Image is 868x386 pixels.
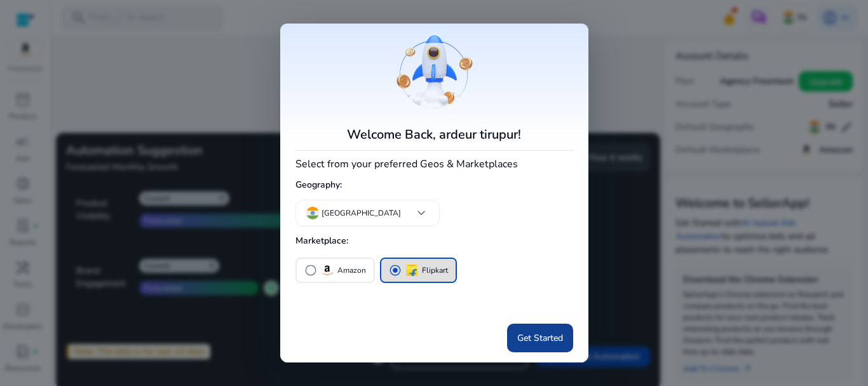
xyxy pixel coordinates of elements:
p: Amazon [337,264,366,277]
h5: Geography: [295,175,573,196]
h5: Marketplace: [295,231,573,252]
span: keyboard_arrow_down [414,205,429,221]
p: Flipkart [422,264,448,277]
img: flipkart.svg [404,263,419,278]
span: radio_button_checked [389,264,402,277]
span: Get Started [517,331,563,345]
button: Get Started [507,324,573,352]
p: [GEOGRAPHIC_DATA] [322,207,401,219]
span: radio_button_unchecked [304,264,317,277]
img: amazon.svg [320,263,335,278]
img: in.svg [306,207,319,219]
